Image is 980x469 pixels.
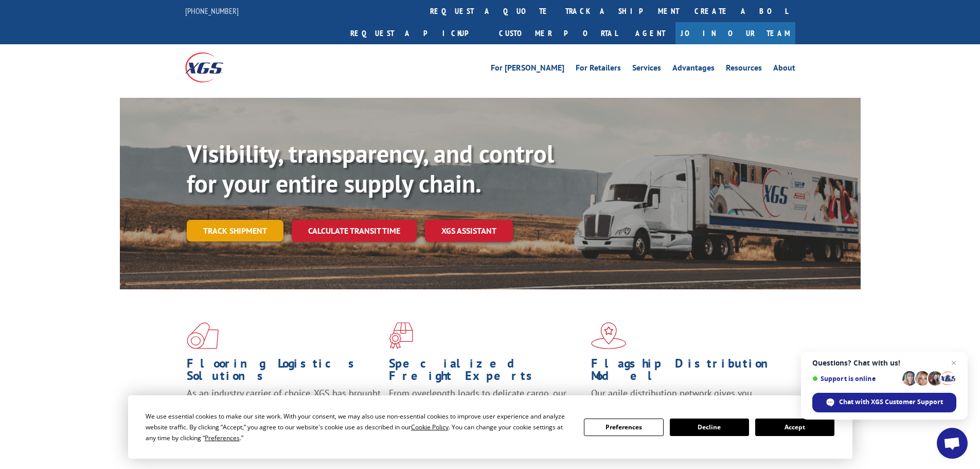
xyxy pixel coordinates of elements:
div: Cookie Consent Prompt [128,395,852,459]
a: Request a pickup [343,22,491,44]
b: Visibility, transparency, and control for your entire supply chain. [187,137,554,199]
div: Open chat [937,428,968,459]
a: XGS ASSISTANT [425,220,513,242]
a: Advantages [672,64,715,75]
a: About [773,64,795,75]
a: Resources [726,64,762,75]
a: Track shipment [187,220,283,241]
img: xgs-icon-total-supply-chain-intelligence-red [187,322,219,349]
button: Decline [670,419,749,436]
span: Our agile distribution network gives you nationwide inventory management on demand. [591,387,780,411]
button: Preferences [584,419,663,436]
img: xgs-icon-flagship-distribution-model-red [591,322,627,349]
h1: Specialized Freight Experts [389,357,583,387]
div: Chat with XGS Customer Support [812,393,956,412]
a: Customer Portal [491,22,625,44]
p: From overlength loads to delicate cargo, our experienced staff knows the best way to move your fr... [389,387,583,433]
a: Join Our Team [675,22,795,44]
div: We use essential cookies to make our site work. With your consent, we may also use non-essential ... [146,411,572,443]
span: Support is online [812,375,899,383]
a: Agent [625,22,675,44]
h1: Flooring Logistics Solutions [187,357,381,387]
span: As an industry carrier of choice, XGS has brought innovation and dedication to flooring logistics... [187,387,381,424]
a: For Retailers [576,64,621,75]
a: [PHONE_NUMBER] [185,6,239,16]
a: Calculate transit time [292,220,417,242]
button: Accept [755,419,834,436]
a: Services [632,64,661,75]
h1: Flagship Distribution Model [591,357,786,387]
span: Chat with XGS Customer Support [839,397,943,407]
span: Cookie Policy [411,423,449,431]
span: Questions? Chat with us! [812,359,956,367]
span: Preferences [205,433,240,442]
span: Close chat [948,357,960,369]
img: xgs-icon-focused-on-flooring-red [389,322,413,349]
a: For [PERSON_NAME] [491,64,564,75]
